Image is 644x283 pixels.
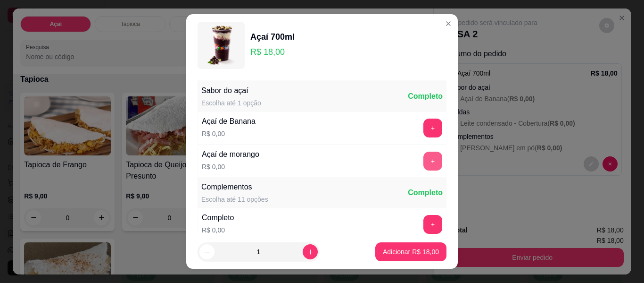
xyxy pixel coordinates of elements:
[202,212,234,223] div: Completo
[201,195,268,204] div: Escolha até 11 opções
[250,30,295,43] div: Açaí 700ml
[198,22,245,69] img: product-image
[202,225,234,235] p: R$ 0,00
[202,116,256,127] div: Açaí de Banana
[202,162,259,172] p: R$ 0,00
[201,181,268,193] div: Complementos
[375,242,446,261] button: Adicionar R$ 18,00
[202,129,256,138] p: R$ 0,00
[199,244,215,259] button: decrease-product-quantity
[383,247,439,257] p: Adicionar R$ 18,00
[423,215,442,234] button: add
[201,85,261,96] div: Sabor do açaí
[408,91,443,102] div: Completo
[201,98,261,108] div: Escolha até 1 opção
[423,152,442,171] button: add
[408,187,443,198] div: Completo
[441,16,456,31] button: Close
[202,149,259,160] div: Açaí de morango
[250,45,295,59] p: R$ 18,00
[303,244,318,259] button: increase-product-quantity
[423,119,442,137] button: add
